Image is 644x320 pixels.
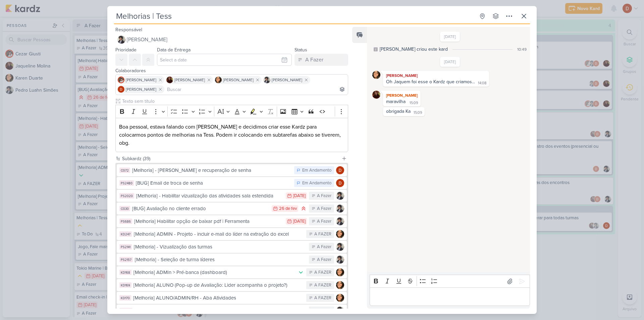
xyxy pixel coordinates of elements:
div: Em Andamento [302,180,331,187]
div: Em Andamento [302,167,331,174]
img: Pedro Luahn Simões [336,307,344,315]
div: Oh Jaquem foi esse o Kardz que criamos... [386,79,475,85]
div: A FAZER [314,231,331,238]
div: 15:09 [414,110,422,116]
img: Pedro Luahn Simões [336,256,344,264]
div: A FAZER [314,269,331,276]
label: Prioridade [115,47,137,53]
div: 15:09 [410,100,418,106]
button: KD168 [Melhoria] ADMIn > Pré-banca (dashboard) A FAZER [117,266,347,278]
span: [PERSON_NAME] [174,77,205,83]
div: KD247 [119,231,132,237]
div: A FAZER [314,295,331,302]
div: Subkardz (39) [122,155,339,162]
img: Pedro Luahn Simões [264,77,270,83]
div: CG72 [119,168,130,173]
img: Karen Duarte [336,230,344,238]
div: maravilha [386,99,406,104]
div: Editor editing area: main [370,287,530,306]
div: A Fazer [317,244,331,250]
span: [PERSON_NAME] [126,77,156,83]
input: Buscar [166,85,346,93]
div: 10:49 [517,46,527,52]
input: Kard Sem Título [114,10,475,22]
button: CG30 [BUG] Avaliação no cliente errado 26 de fev A Fazer [117,202,347,215]
div: [Melhoria] - Vizualização das turmas [134,243,306,251]
div: PS2020 [119,193,134,198]
button: PS2157 [Melhoria] - Seleção de turma líderes A Fazer [117,254,347,266]
label: Status [294,47,307,53]
div: [PERSON_NAME] [384,92,419,99]
button: PS2173 [Melhoria] Divisão de atividades sala estendida A Fazer [117,305,347,317]
div: PS2141 [119,244,132,249]
img: Pedro Luahn Simões [336,217,344,225]
div: KD168 [119,270,131,275]
div: [Melhoria] Divisão de atividades sala estendida [135,307,306,315]
div: Editor toolbar [115,105,348,118]
div: KD170 [119,295,131,301]
div: [PERSON_NAME] [384,72,488,79]
div: [Melhoria] - Habilitar vizualização das atividades sala estendida [136,192,282,200]
div: 14:08 [478,81,486,86]
div: [Melhoria] ADMIn > Pré-banca (dashboard) [133,269,294,276]
button: [PERSON_NAME] [115,34,348,46]
div: [Melhoria] Habilitar opção de baixar pdf | Ferramenta [134,218,282,225]
img: Davi Elias Teixeira [336,179,344,187]
div: PS2480 [119,180,134,186]
button: PS2480 [BUG] Email de troca de senha Em Andamento [117,177,347,189]
button: PS686 [Melhoria] Habilitar opção de baixar pdf | Ferramenta [DATE] A Fazer [117,215,347,227]
div: [PERSON_NAME] criou este kard [380,46,448,53]
div: [Melhoria] ALUNO/ADMIN/RH - Aba Atividades [133,294,303,302]
button: PS2141 [Melhoria] - Vizualização das turmas A Fazer [117,241,347,253]
div: Editor toolbar [370,275,530,288]
span: [PERSON_NAME] [127,36,167,44]
div: PS2157 [119,257,133,262]
img: Karen Duarte [372,71,380,79]
input: Texto sem título [121,98,348,105]
div: Prioridade Baixa [298,269,304,276]
div: A FAZER [314,282,331,289]
input: Select a date [157,54,292,66]
div: CG30 [119,206,130,211]
div: KD169 [119,282,131,288]
img: Pedro Luahn Simões [336,243,344,251]
p: Boa pessoal, estava falando com [PERSON_NAME] e decidimos criar esse Kardz para colocarmos pontos... [119,123,344,147]
img: Davi Elias Teixeira [336,166,344,174]
img: Karen Duarte [336,281,344,289]
img: Jaqueline Molina [372,91,380,99]
div: Prioridade Alta [300,205,307,212]
div: [BUG] Email de troca de senha [136,179,291,187]
button: CG72 [Melhoria] - [PERSON_NAME] e recuperação de senha Em Andamento [117,164,347,176]
div: A Fazer [317,193,331,199]
img: Davi Elias Teixeira [118,86,124,93]
img: Karen Duarte [336,294,344,302]
div: obrigada Ka [386,108,411,114]
span: [PERSON_NAME] [272,77,302,83]
div: 26 de fev [279,207,297,211]
div: A Fazer [317,205,331,212]
img: Pedro Luahn Simões [336,204,344,213]
img: Pedro Luahn Simões [336,192,344,200]
button: PS2020 [Melhoria] - Habilitar vizualização das atividades sala estendida [DATE] A Fazer [117,190,347,202]
div: [Melhoria] - [PERSON_NAME] e recuperação de senha [132,167,291,174]
div: [DATE] [293,219,306,224]
label: Responsável [115,27,142,33]
img: Cezar Giusti [118,77,124,83]
button: KD170 [Melhoria] ALUNO/ADMIN/RH - Aba Atividades A FAZER [117,292,347,304]
div: A Fazer [317,308,331,314]
div: A Fazer [317,257,331,263]
div: A Fazer [305,56,323,64]
div: PS2173 [119,308,132,313]
div: [Melhoria] - Seleção de turma líderes [135,256,306,264]
img: Karen Duarte [336,268,344,276]
div: [Melhoria] ALUNO (Pop-up de Avaliação: Lider acompanha o projeto?) [133,281,303,289]
div: Editor editing area: main [115,118,348,152]
div: [BUG] Avaliação no cliente errado [132,205,268,213]
button: KD169 [Melhoria] ALUNO (Pop-up de Avaliação: Lider acompanha o projeto?) A FAZER [117,279,347,291]
div: A Fazer [317,218,331,225]
img: Karen Duarte [215,77,222,83]
button: KD247 [Melhoria] ADMIN - Projeto - incluir e-mail do líder na extração do excel A FAZER [117,228,347,240]
span: [PERSON_NAME] [126,86,156,92]
div: [DATE] [293,194,306,198]
div: Colaboradores [115,67,348,74]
